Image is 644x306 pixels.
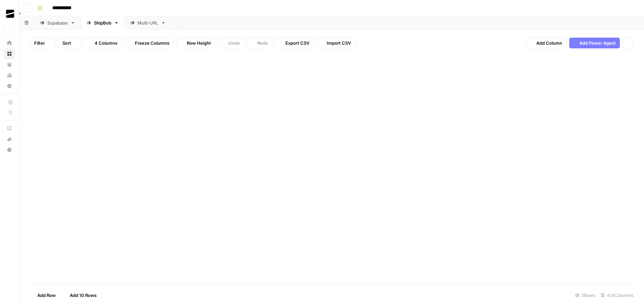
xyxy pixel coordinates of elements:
[4,38,15,48] a: Home
[4,48,15,59] a: Browse
[95,40,117,46] span: 4 Columns
[94,19,111,26] div: ShipBob
[257,40,268,46] span: Redo
[4,134,15,144] button: What's new?
[327,40,351,46] span: Import CSV
[218,38,244,48] button: Undo
[30,38,55,48] button: Filter
[34,16,81,30] a: Supabase
[285,40,309,46] span: Export CSV
[124,16,171,30] a: Multi-URL
[124,38,174,48] button: Freeze Columns
[176,38,215,48] button: Row Height
[4,5,15,22] button: Workspace: OGM
[37,292,56,299] span: Add Row
[316,38,355,48] button: Import CSV
[598,290,636,301] div: 4/4 Columns
[228,40,240,46] span: Undo
[4,70,15,81] a: Usage
[4,81,15,91] a: Settings
[4,59,15,70] a: Your Data
[70,292,97,299] span: Add 10 Rows
[60,290,101,301] button: Add 10 Rows
[275,38,314,48] button: Export CSV
[187,40,211,46] span: Row Height
[81,16,124,30] a: ShipBob
[569,38,620,48] button: Add Power Agent
[4,144,15,155] button: Help + Support
[27,290,60,301] button: Add Row
[573,290,598,301] div: 3 Rows
[84,38,122,48] button: 4 Columns
[4,134,14,144] div: What's new?
[579,40,616,46] span: Add Power Agent
[135,40,169,46] span: Freeze Columns
[536,40,562,46] span: Add Column
[4,8,16,20] img: OGM Logo
[138,19,158,26] div: Multi-URL
[247,38,272,48] button: Redo
[34,40,45,46] span: Filter
[526,38,567,48] button: Add Column
[4,123,15,134] a: AirOps Academy
[47,19,68,26] div: Supabase
[58,38,82,48] button: Sort
[62,40,71,46] span: Sort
